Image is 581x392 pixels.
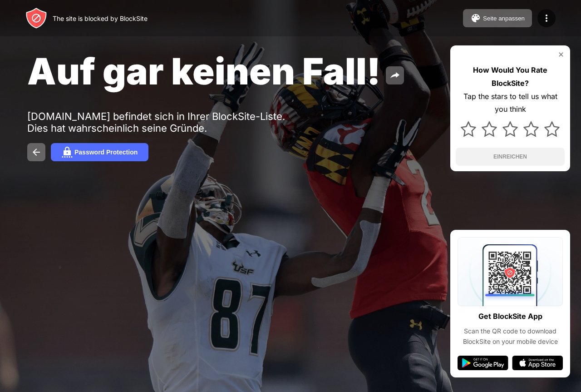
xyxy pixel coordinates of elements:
[456,90,565,116] div: Tap the stars to tell us what you think
[512,356,563,370] img: app-store.svg
[458,356,508,370] img: google-play.svg
[389,70,400,81] img: share.svg
[478,310,542,323] div: Get BlockSite App
[27,278,242,382] iframe: Banner
[463,9,532,27] button: Seite anpassen
[51,143,148,161] button: Password Protection
[53,15,148,22] div: The site is blocked by BlockSite
[458,326,563,347] div: Scan the QR code to download BlockSite on your mobile device
[557,51,565,58] img: rate-us-close.svg
[461,121,476,137] img: star.svg
[27,49,380,93] span: Auf gar keinen Fall!
[458,237,563,306] img: qrcode.svg
[25,7,47,29] img: header-logo.svg
[62,147,73,158] img: password.svg
[544,121,560,137] img: star.svg
[31,147,42,158] img: back.svg
[502,121,518,137] img: star.svg
[482,121,497,137] img: star.svg
[470,13,481,24] img: pallet.svg
[541,13,552,24] img: menu-icon.svg
[483,15,525,22] div: Seite anpassen
[456,64,565,90] div: How Would You Rate BlockSite?
[27,110,308,134] div: [DOMAIN_NAME] befindet sich in Ihrer BlockSite-Liste. Dies hat wahrscheinlich seine Gründe.
[74,149,138,156] div: Password Protection
[523,121,539,137] img: star.svg
[456,148,565,166] button: EINREICHEN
